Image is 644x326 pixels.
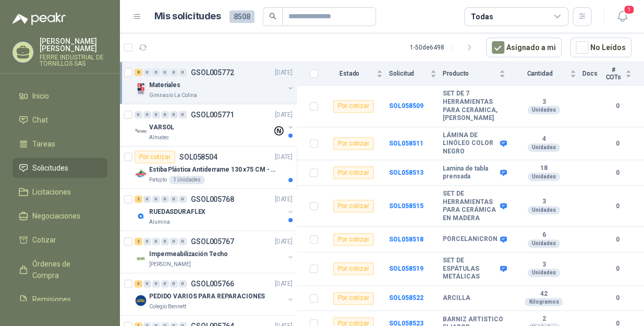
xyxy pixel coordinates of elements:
[525,298,563,306] div: Kilogramos
[389,140,423,147] a: SOL058511
[149,165,279,175] p: Estiba Plástica Antiderrame 130 x75 CM - Capacidad 180-200 Litros
[528,269,560,277] div: Unidades
[179,153,217,161] p: SOL058504
[152,69,160,76] div: 0
[191,69,234,76] p: GSOL005772
[135,167,147,180] img: Company Logo
[170,69,178,76] div: 0
[169,176,205,184] div: 1 Unidades
[333,100,374,113] div: Por cotizar
[333,137,374,150] div: Por cotizar
[13,182,107,202] a: Licitaciones
[32,210,80,222] span: Negociaciones
[333,233,374,246] div: Por cotizar
[443,90,505,122] b: SET DE 7 HERRAMIENTAS PARA CERÁMICA, [PERSON_NAME]
[443,190,497,222] b: SET DE HERRAMIENTAS PARA CERÁMICA EN MADERA
[32,294,71,305] span: Remisiones
[149,249,228,259] p: Impermeabilización Techo
[149,134,169,142] p: Almatec
[170,111,178,118] div: 0
[135,111,142,118] div: 0
[143,280,151,287] div: 0
[152,196,160,203] div: 0
[170,280,178,287] div: 0
[135,66,295,100] a: 8 0 0 0 0 0 GSOL005772[DATE] Company LogoMaterialesGimnasio La Colina
[13,254,107,285] a: Órdenes de Compra
[443,165,497,181] b: Lamina de tabla prensada
[275,279,293,289] p: [DATE]
[161,69,169,76] div: 0
[229,10,254,23] span: 8508
[143,238,151,245] div: 0
[135,83,147,95] img: Company Logo
[149,123,174,132] p: VARSOL
[135,69,142,76] div: 8
[191,111,234,118] p: GSOL005771
[135,294,147,307] img: Company Logo
[143,111,151,118] div: 0
[582,62,604,86] th: Docs
[512,164,576,173] b: 18
[135,108,295,142] a: 0 0 0 0 0 0 GSOL005771[DATE] Company LogoVARSOLAlmatec
[135,210,147,222] img: Company Logo
[512,290,576,298] b: 42
[512,231,576,239] b: 6
[32,258,98,281] span: Órdenes de Compra
[603,264,631,274] b: 0
[120,147,297,189] a: Por cotizarSOL058504[DATE] Company LogoEstiba Plástica Antiderrame 130 x75 CM - Capacidad 180-200...
[161,196,169,203] div: 0
[443,62,512,86] th: Producto
[275,110,293,120] p: [DATE]
[603,139,631,149] b: 0
[389,236,423,243] a: SOL058518
[179,69,187,76] div: 0
[179,280,187,287] div: 0
[191,238,234,245] p: GSOL005767
[324,62,389,86] th: Estado
[149,176,167,184] p: Patojito
[528,106,560,114] div: Unidades
[149,260,191,269] p: [PERSON_NAME]
[275,68,293,78] p: [DATE]
[389,202,423,210] a: SOL058515
[13,13,66,25] img: Logo peakr
[143,196,151,203] div: 0
[603,168,631,178] b: 0
[32,114,48,126] span: Chat
[389,70,428,77] span: Solicitud
[149,292,265,301] p: PEDIDO VARIOS PARA REPARACIONES
[512,198,576,206] b: 3
[13,230,107,250] a: Cotizar
[179,111,187,118] div: 0
[179,238,187,245] div: 0
[443,70,497,77] span: Producto
[161,238,169,245] div: 0
[512,62,582,86] th: Cantidad
[389,169,423,176] a: SOL058513
[32,90,49,102] span: Inicio
[135,235,295,269] a: 2 0 0 0 0 0 GSOL005767[DATE] Company LogoImpermeabilización Techo[PERSON_NAME]
[269,13,276,20] span: search
[512,261,576,269] b: 3
[275,152,293,162] p: [DATE]
[135,125,147,138] img: Company Logo
[389,294,423,301] b: SOL058522
[389,265,423,272] a: SOL058519
[154,9,221,24] h1: Mis solicitudes
[603,201,631,211] b: 0
[333,166,374,179] div: Por cotizar
[32,234,56,246] span: Cotizar
[512,98,576,106] b: 3
[13,110,107,130] a: Chat
[443,131,497,156] b: LÁMINA DE LINÓLEO COLOR NEGRO
[135,277,295,311] a: 3 0 0 0 0 0 GSOL005766[DATE] Company LogoPEDIDO VARIOS PARA REPARACIONESColegio Bennett
[135,193,295,226] a: 2 0 0 0 0 0 GSOL005768[DATE] Company LogoRUEDASDURAFLEXAlumina
[161,111,169,118] div: 0
[170,238,178,245] div: 0
[191,196,234,203] p: GSOL005768
[603,66,623,81] span: # COTs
